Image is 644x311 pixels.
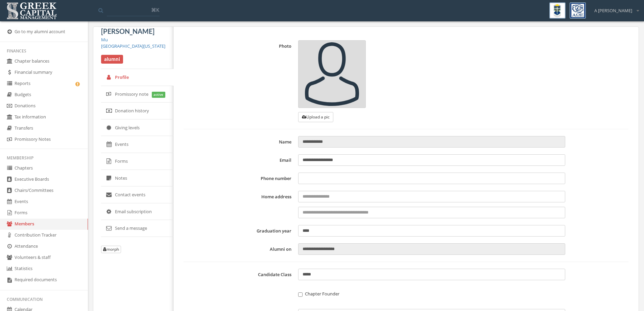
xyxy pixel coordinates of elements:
[101,69,173,86] a: Profile
[101,27,154,35] span: [PERSON_NAME]
[184,225,295,237] label: Graduation year
[298,112,333,122] button: Upload a pic
[101,136,173,153] a: Events
[101,153,173,170] a: Forms
[101,55,123,64] span: alumni
[184,243,295,255] label: Alumni on
[184,40,295,122] label: Photo
[152,92,166,98] span: active
[101,246,121,253] button: morph
[101,86,173,103] a: Promissory note
[101,119,173,136] a: Giving levels
[298,292,303,297] input: Chapter Founder
[101,43,165,49] a: [GEOGRAPHIC_DATA][US_STATE]
[101,170,173,187] a: Notes
[184,269,295,280] label: Candidate Class
[101,203,173,220] a: Email subscription
[101,103,173,119] a: Donation history
[101,220,173,237] a: Send a message
[151,6,159,13] span: ⌘K
[594,7,632,14] span: A [PERSON_NAME]
[184,173,295,184] label: Phone number
[101,37,108,43] a: Mu
[184,191,295,218] label: Home address
[101,186,173,203] a: Contact events
[298,290,565,297] label: Chapter Founder
[184,136,295,148] label: Name
[590,2,639,14] div: A [PERSON_NAME]
[184,154,295,166] label: Email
